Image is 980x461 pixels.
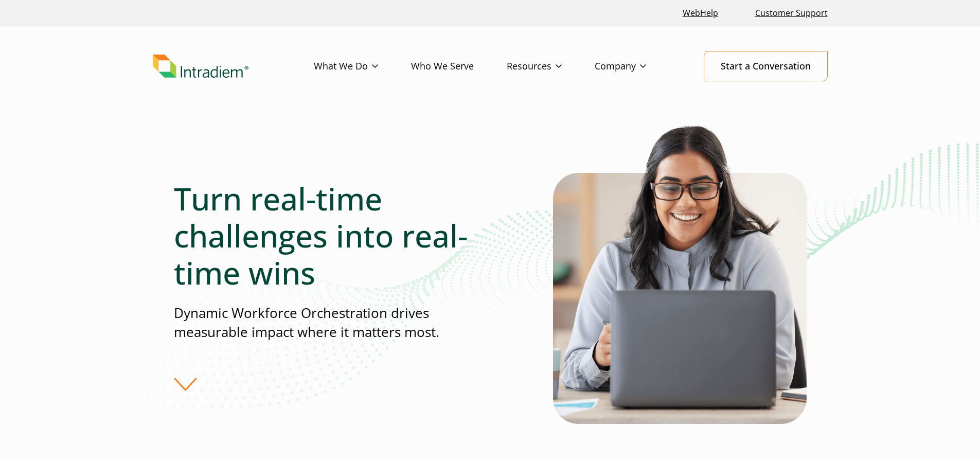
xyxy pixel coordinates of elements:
a: Who We Serve [411,51,507,81]
a: Company [595,51,679,81]
p: Dynamic Workforce Orchestration drives measurable impact where it matters most. [174,304,490,342]
a: Link opens in a new window [679,2,722,24]
a: Link to homepage of Intradiem [153,55,314,78]
img: Solutions for Contact Center Teams [553,122,807,424]
a: Start a Conversation [704,51,828,81]
a: What We Do [314,51,411,81]
h1: Turn real-time challenges into real-time wins [174,180,490,291]
a: Customer Support [751,2,832,24]
img: Intradiem [153,55,248,78]
a: Resources [507,51,595,81]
